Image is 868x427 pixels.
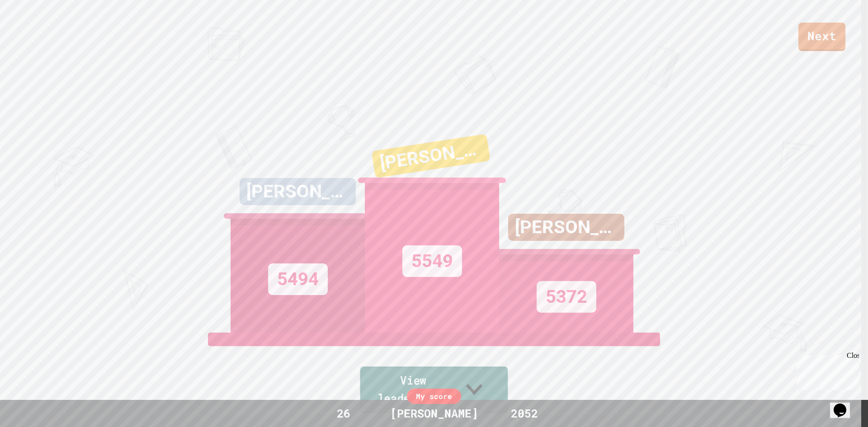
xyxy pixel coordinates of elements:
a: Next [798,23,845,51]
div: 2052 [491,405,558,422]
div: 5372 [537,281,596,313]
div: [PERSON_NAME] [508,214,624,241]
a: View leaderboard [360,366,508,413]
iframe: chat widget [793,352,859,390]
div: 26 [310,405,377,422]
div: 5549 [402,245,462,277]
div: [PERSON_NAME] [381,405,487,422]
div: [PERSON_NAME] [240,178,356,205]
iframe: chat widget [830,391,859,418]
div: 5494 [268,263,328,295]
div: Chat with us now!Close [4,4,62,57]
div: My score [407,389,461,404]
div: [PERSON_NAME] [372,134,491,178]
